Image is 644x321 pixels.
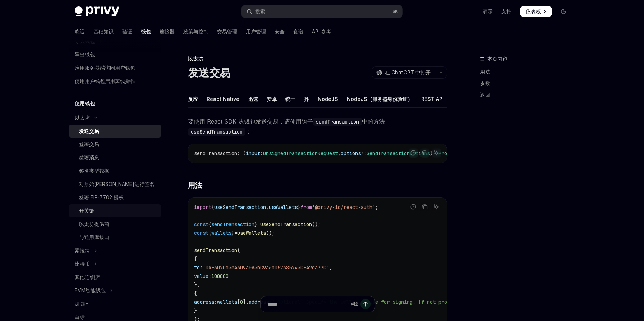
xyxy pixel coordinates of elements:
font: 使用钱包 [75,100,95,106]
font: EVM智能钱包 [75,287,106,293]
font: 要使用 React SDK 从钱包发送交易，请使用钩子 [188,118,313,125]
button: 复制代码块中的内容 [420,202,429,211]
span: }, [194,282,200,288]
font: 钱包 [141,28,151,34]
font: 基础知识 [93,28,114,34]
font: 对原始[PERSON_NAME]进行签名 [79,181,155,187]
a: 开关链 [69,204,161,217]
font: 本页内容 [487,56,507,62]
input: 提问... [268,296,348,312]
font: 扑 [304,96,309,102]
a: 政策与控制 [183,23,208,40]
font: 连接器 [160,28,175,34]
a: 返回 [480,89,575,101]
font: 用法 [188,181,202,190]
font: 签署交易 [79,141,99,147]
font: 搜索... [255,8,268,14]
font: 欢迎 [75,28,85,34]
font: 迅速 [248,96,258,102]
a: 演示 [483,8,493,15]
font: UI 组件 [75,301,91,307]
a: 交易管理 [217,23,237,40]
a: 对原始[PERSON_NAME]进行签名 [69,178,161,191]
a: 签署消息 [69,151,161,164]
span: (); [266,230,275,236]
span: = [257,221,260,228]
a: 以太坊提供商 [69,218,161,231]
a: 安全 [275,23,285,40]
span: useWallets [237,230,266,236]
font: NodeJS（服务器身份验证） [347,96,413,102]
span: { [194,290,197,297]
span: sendTransaction [211,221,254,228]
span: } [298,204,300,210]
span: useSendTransaction [214,204,266,210]
font: 中的方法 [362,118,385,125]
font: 返回 [480,92,490,98]
span: : [260,150,263,157]
span: (); [312,221,321,228]
span: to: [194,264,203,271]
span: '0xE3070d3e4309afA3bC9a6b057685743CF42da77C' [203,264,329,271]
font: REST API [421,96,444,102]
a: 与通用库接口 [69,231,161,244]
a: 验证 [122,23,132,40]
font: 使用用户钱包启用离线操作 [75,78,135,84]
font: 支持 [501,8,511,14]
span: wallets [211,230,231,236]
span: { [208,221,211,228]
font: 签署消息 [79,154,99,160]
span: { [194,256,197,262]
font: 比特币 [75,261,90,267]
a: 签名类型数据 [69,164,161,177]
button: 报告错误代码 [409,202,418,211]
button: 复制代码块中的内容 [420,148,429,158]
code: sendTransaction [313,118,362,126]
span: sendTransaction [194,247,237,253]
a: 启用服务器端访问用户钱包 [69,61,161,74]
font: 安卓 [267,96,277,102]
span: ?: [361,150,367,157]
span: : ( [237,150,246,157]
span: SendTransactionOptions [367,150,430,157]
span: '@privy-io/react-auth' [312,204,375,210]
span: input [246,150,260,157]
font: 在 ChatGPT 中打开 [385,69,431,75]
a: 参数 [480,78,575,89]
font: 导出钱包 [75,51,95,57]
button: 切换以太坊部分 [69,111,161,124]
font: React Native [207,96,239,102]
span: = [234,230,237,236]
span: value: [194,273,211,279]
a: 连接器 [160,23,175,40]
span: { [211,204,214,210]
button: 在 ChatGPT 中打开 [372,66,435,79]
font: 以太坊提供商 [79,221,109,227]
span: { [208,230,211,236]
font: 用法 [480,69,490,75]
a: 用户管理 [246,23,266,40]
span: const [194,221,208,228]
font: 签署 EIP-7702 授权 [79,194,124,200]
font: 签名类型数据 [79,168,109,174]
font: 白标 [75,314,85,320]
code: useSendTransaction [188,128,245,136]
a: API 参考 [312,23,331,40]
font: 用户管理 [246,28,266,34]
font: API 参考 [312,28,331,34]
span: const [194,230,208,236]
font: 发送交易 [188,66,230,79]
font: 反应 [188,96,198,102]
a: 签署交易 [69,138,161,151]
font: 验证 [122,28,132,34]
img: 深色标志 [75,6,119,17]
span: sendTransaction [194,150,237,157]
a: 发送交易 [69,125,161,138]
span: , [338,150,341,157]
font: 开关链 [79,208,94,214]
button: 切换暗模式 [558,6,569,17]
font: 以太坊 [188,56,203,62]
span: 100000 [211,273,229,279]
button: 切换 Solana 部分 [69,244,161,257]
font: ： [245,128,251,135]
